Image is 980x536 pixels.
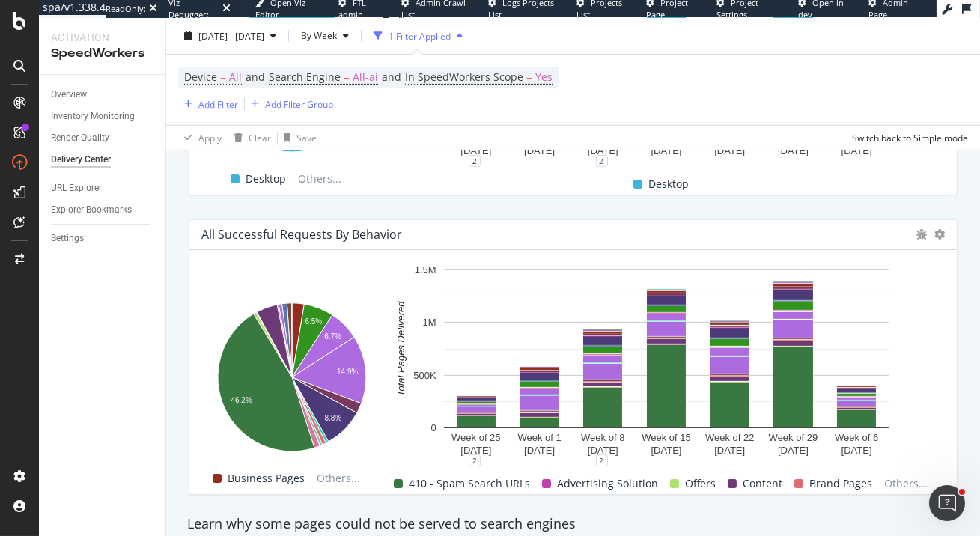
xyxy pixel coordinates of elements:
[809,475,872,493] span: Brand Pages
[431,422,436,433] text: 0
[180,514,967,534] div: Learn why some pages could not be served to search engines
[557,475,658,493] span: Advertising Solution
[229,67,242,88] span: All
[51,87,155,103] a: Overview
[51,202,132,218] div: Explorer Bookmarks
[714,445,745,456] text: [DATE]
[841,145,872,156] text: [DATE]
[405,70,523,84] span: In SpeedWorkers Scope
[178,126,222,150] button: Apply
[835,432,878,443] text: Week of 6
[414,369,437,380] text: 500K
[337,367,358,375] text: 14.9%
[929,485,965,521] iframe: Intercom live chat
[51,152,111,168] div: Delivery Center
[461,145,492,156] text: [DATE]
[51,109,135,124] div: Inventory Monitoring
[778,145,809,156] text: [DATE]
[596,155,608,167] div: 2
[265,97,333,110] div: Add Filter Group
[269,70,341,84] span: Search Engine
[705,432,755,443] text: Week of 22
[588,145,618,156] text: [DATE]
[51,130,155,146] a: Render Quality
[51,180,102,196] div: URL Explorer
[461,445,492,456] text: [DATE]
[743,475,782,493] span: Content
[324,332,341,341] text: 6.7%
[581,432,624,443] text: Week of 8
[651,145,682,156] text: [DATE]
[778,445,809,456] text: [DATE]
[524,145,555,156] text: [DATE]
[846,126,968,150] button: Switch back to Simple mode
[324,413,341,421] text: 8.8%
[878,475,934,493] span: Others...
[353,67,378,88] span: All-ai
[201,227,402,242] div: All Successful Requests by Behavior
[305,317,322,326] text: 6.5%
[685,475,716,493] span: Offers
[106,3,146,15] div: ReadOnly:
[648,175,689,193] span: Desktop
[295,29,337,42] span: By Week
[526,70,532,84] span: =
[51,130,109,146] div: Render Quality
[246,70,265,84] span: and
[409,475,530,493] span: 410 - Spam Search URLs
[451,432,501,443] text: Week of 25
[651,445,682,456] text: [DATE]
[423,317,436,328] text: 1M
[642,432,691,443] text: Week of 15
[396,301,407,396] text: Total Pages Delivered
[245,95,333,113] button: Add Filter Group
[51,202,155,218] a: Explorer Bookmarks
[184,70,217,84] span: Device
[916,229,927,240] div: bug
[469,454,481,466] div: 2
[51,45,153,62] div: SpeedWorkers
[588,445,618,456] text: [DATE]
[51,87,87,103] div: Overview
[292,170,347,188] span: Others...
[524,445,555,456] text: [DATE]
[231,396,252,404] text: 46.2%
[246,170,286,188] span: Desktop
[178,95,238,113] button: Add Filter
[198,29,264,42] span: [DATE] - [DATE]
[518,432,561,443] text: Week of 1
[296,131,317,144] div: Save
[198,97,238,110] div: Add Filter
[852,131,968,144] div: Switch back to Simple mode
[51,231,155,246] a: Settings
[178,24,282,48] button: [DATE] - [DATE]
[415,264,436,275] text: 1.5M
[228,469,305,487] span: Business Pages
[344,70,350,84] span: =
[220,70,226,84] span: =
[714,145,745,156] text: [DATE]
[389,262,945,460] svg: A chart.
[389,29,451,42] div: 1 Filter Applied
[769,432,818,443] text: Week of 29
[368,24,469,48] button: 1 Filter Applied
[841,445,872,456] text: [DATE]
[278,126,317,150] button: Save
[51,109,155,124] a: Inventory Monitoring
[535,67,553,88] span: Yes
[596,454,608,466] div: 2
[51,231,84,246] div: Settings
[51,30,153,45] div: Activation
[311,469,366,487] span: Others...
[201,296,383,460] svg: A chart.
[469,155,481,167] div: 2
[51,152,155,168] a: Delivery Center
[198,131,222,144] div: Apply
[295,24,355,48] button: By Week
[51,180,155,196] a: URL Explorer
[228,126,271,150] button: Clear
[382,70,401,84] span: and
[249,131,271,144] div: Clear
